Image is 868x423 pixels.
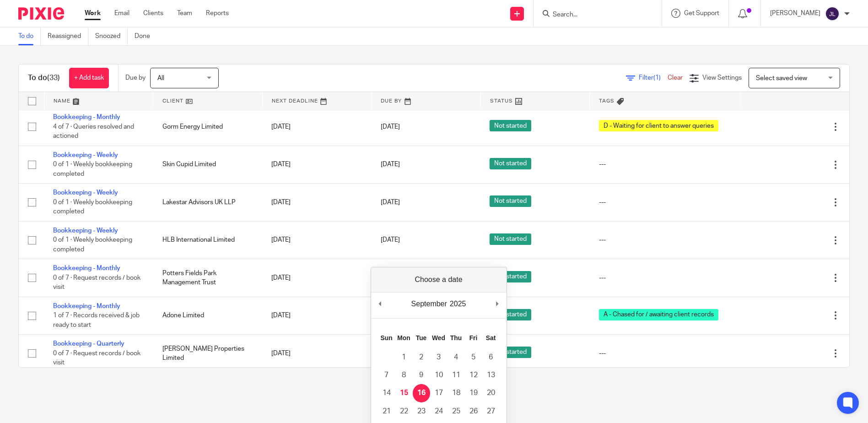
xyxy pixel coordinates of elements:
[153,335,263,372] td: [PERSON_NAME] Properties Limited
[378,402,395,420] button: 21
[53,199,132,215] span: 0 of 1 · Weekly bookkeeping completed
[262,335,372,372] td: [DATE]
[53,152,118,158] a: Bookkeeping - Weekly
[756,75,807,81] span: Select saved view
[413,384,430,402] button: 16
[410,297,448,311] div: September
[447,366,465,384] button: 11
[490,195,531,207] span: Not started
[53,114,120,120] a: Bookkeeping - Monthly
[552,11,634,19] input: Search
[490,271,531,282] span: Not started
[262,184,372,221] td: [DATE]
[381,237,400,244] span: [DATE]
[95,27,128,45] a: Snoozed
[53,350,140,366] span: 0 of 7 · Request records / book visit
[599,120,718,131] span: D - Waiting for client to answer queries
[447,402,465,420] button: 25
[825,6,840,21] img: svg%3E
[482,402,500,420] button: 27
[432,334,445,342] abbr: Wednesday
[465,348,482,366] button: 5
[85,9,101,18] a: Work
[135,27,157,45] a: Done
[262,297,372,334] td: [DATE]
[53,190,118,196] a: Bookkeeping - Weekly
[702,75,742,81] span: View Settings
[395,402,413,420] button: 22
[413,366,430,384] button: 9
[482,348,500,366] button: 6
[465,366,482,384] button: 12
[69,68,109,88] a: + Add task
[53,312,140,328] span: 1 of 7 · Records received & job ready to start
[413,348,430,366] button: 2
[53,237,132,253] span: 0 of 1 · Weekly bookkeeping completed
[380,334,392,342] abbr: Sunday
[153,108,263,146] td: Gorm Energy Limited
[53,228,118,234] a: Bookkeeping - Weekly
[465,384,482,402] button: 19
[143,9,163,18] a: Clients
[482,384,500,402] button: 20
[490,120,531,131] span: Not started
[490,347,531,358] span: Not started
[47,74,60,81] span: (33)
[53,275,140,291] span: 0 of 7 · Request records / book visit
[668,75,683,81] a: Clear
[395,384,413,402] button: 15
[430,384,447,402] button: 17
[493,297,502,311] button: Next Month
[599,160,731,169] div: ---
[599,98,615,103] span: Tags
[430,402,447,420] button: 24
[448,297,468,311] div: 2025
[381,124,400,130] span: [DATE]
[430,348,447,366] button: 3
[262,221,372,259] td: [DATE]
[48,27,88,45] a: Reassigned
[397,334,410,342] abbr: Monday
[177,9,192,18] a: Team
[153,297,263,334] td: Adone Limited
[684,10,719,16] span: Get Support
[395,348,413,366] button: 1
[28,73,60,83] h1: To do
[378,384,395,402] button: 14
[490,233,531,245] span: Not started
[450,334,462,342] abbr: Thursday
[447,384,465,402] button: 18
[381,162,400,168] span: [DATE]
[490,309,531,320] span: Not started
[18,7,64,20] img: Pixie
[599,235,731,244] div: ---
[53,161,132,177] span: 0 of 1 · Weekly bookkeeping completed
[490,158,531,169] span: Not started
[262,259,372,297] td: [DATE]
[469,334,478,342] abbr: Friday
[770,9,820,18] p: [PERSON_NAME]
[486,334,496,342] abbr: Saturday
[153,221,263,259] td: HLB International Limited
[482,366,500,384] button: 13
[599,273,731,282] div: ---
[378,366,395,384] button: 7
[53,303,120,309] a: Bookkeeping - Monthly
[599,309,718,320] span: A - Chased for / awaiting client records
[447,348,465,366] button: 4
[465,402,482,420] button: 26
[653,75,661,81] span: (1)
[18,27,41,45] a: To do
[376,297,385,311] button: Previous Month
[153,259,263,297] td: Potters Fields Park Management Trust
[114,9,129,18] a: Email
[125,73,146,82] p: Due by
[262,108,372,146] td: [DATE]
[599,198,731,207] div: ---
[381,199,400,206] span: [DATE]
[430,366,447,384] button: 10
[416,334,427,342] abbr: Tuesday
[53,265,120,271] a: Bookkeeping - Monthly
[395,366,413,384] button: 8
[53,124,134,140] span: 4 of 7 · Queries resolved and actioned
